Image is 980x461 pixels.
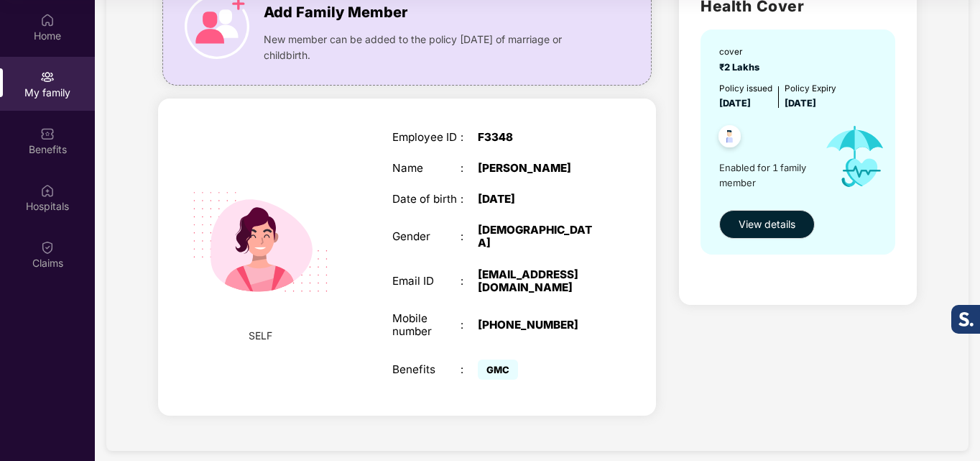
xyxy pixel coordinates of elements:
div: : [461,193,478,206]
div: : [461,275,478,288]
div: Name [392,162,461,175]
div: Benefits [392,363,461,376]
div: : [461,319,478,332]
span: Add Family Member [264,1,407,24]
span: New member can be added to the policy [DATE] of marriage or childbirth. [264,32,597,63]
span: GMC [478,360,518,380]
img: svg+xml;base64,PHN2ZyB4bWxucz0iaHR0cDovL3d3dy53My5vcmcvMjAwMC9zdmciIHdpZHRoPSIyMjQiIGhlaWdodD0iMT... [175,156,346,328]
div: : [461,162,478,175]
span: View details [739,216,795,232]
img: svg+xml;base64,PHN2ZyBpZD0iQ2xhaW0iIHhtbG5zPSJodHRwOi8vd3d3LnczLm9yZy8yMDAwL3N2ZyIgd2lkdGg9IjIwIi... [40,240,55,255]
div: cover [719,45,764,59]
span: [DATE] [785,98,816,109]
img: svg+xml;base64,PHN2ZyBpZD0iQmVuZWZpdHMiIHhtbG5zPSJodHRwOi8vd3d3LnczLm9yZy8yMDAwL3N2ZyIgd2lkdGg9Ij... [40,127,55,141]
div: Date of birth [392,193,461,206]
div: Policy Expiry [785,82,836,96]
div: Policy issued [719,82,772,96]
button: View details [719,210,815,239]
div: [EMAIL_ADDRESS][DOMAIN_NAME] [478,268,598,294]
span: [DATE] [719,98,751,109]
span: Enabled for 1 family member [719,160,813,190]
div: : [461,230,478,243]
img: svg+xml;base64,PHN2ZyBpZD0iSG9zcGl0YWxzIiB4bWxucz0iaHR0cDovL3d3dy53My5vcmcvMjAwMC9zdmciIHdpZHRoPS... [40,183,55,198]
div: Mobile number [392,312,461,338]
img: svg+xml;base64,PHN2ZyB3aWR0aD0iMjAiIGhlaWdodD0iMjAiIHZpZXdCb3g9IjAgMCAyMCAyMCIgZmlsbD0ibm9uZSIgeG... [40,70,55,84]
span: ₹2 Lakhs [719,62,764,73]
div: [DATE] [478,193,598,206]
span: SELF [249,328,272,344]
div: Employee ID [392,131,461,144]
img: svg+xml;base64,PHN2ZyBpZD0iSG9tZSIgeG1sbnM9Imh0dHA6Ly93d3cudzMub3JnLzIwMDAvc3ZnIiB3aWR0aD0iMjAiIG... [40,13,55,27]
img: svg+xml;base64,PHN2ZyB4bWxucz0iaHR0cDovL3d3dy53My5vcmcvMjAwMC9zdmciIHdpZHRoPSI0OC45NDMiIGhlaWdodD... [712,121,747,156]
div: : [461,131,478,144]
div: [DEMOGRAPHIC_DATA] [478,224,598,250]
div: [PERSON_NAME] [478,162,598,175]
img: icon [813,111,897,202]
div: Email ID [392,275,461,288]
div: Gender [392,230,461,243]
div: F3348 [478,131,598,144]
div: [PHONE_NUMBER] [478,319,598,332]
div: : [461,363,478,376]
